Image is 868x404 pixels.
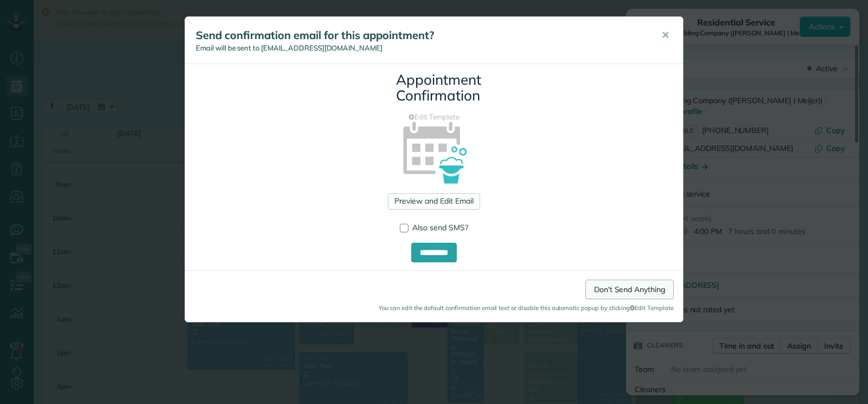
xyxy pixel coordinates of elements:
[193,112,675,122] a: Edit Template
[585,280,674,299] a: Don't Send Anything
[194,304,674,312] small: You can edit the default confirmation email text or disable this automatic popup by clicking Edit...
[388,193,480,210] a: Preview and Edit Email
[412,223,468,232] span: Also send SMS?
[386,103,483,200] img: appointment_confirmation_icon-141e34405f88b12ade42628e8c248340957700ab75a12ae832a8710e9b578dc5.png
[661,29,669,41] span: ✕
[396,72,472,103] h3: Appointment Confirmation
[196,43,382,52] span: Email will be sent to [EMAIL_ADDRESS][DOMAIN_NAME]
[196,28,646,43] h5: Send confirmation email for this appointment?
